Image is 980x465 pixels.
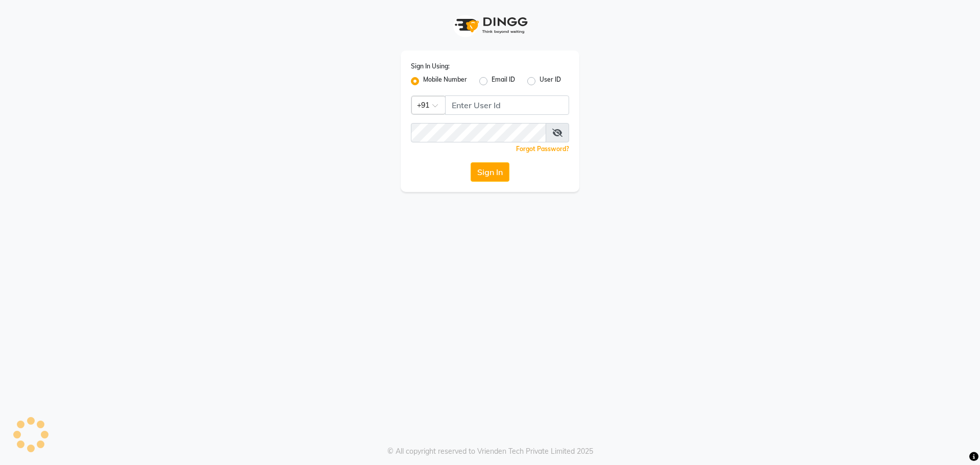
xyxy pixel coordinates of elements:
label: Sign In Using: [411,62,450,71]
a: Forgot Password? [516,145,569,153]
img: logo1.svg [449,10,531,40]
input: Username [411,123,546,142]
label: Mobile Number [423,75,467,87]
input: Username [445,95,569,115]
button: Sign In [471,162,509,182]
label: Email ID [492,75,515,87]
label: User ID [540,75,561,87]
